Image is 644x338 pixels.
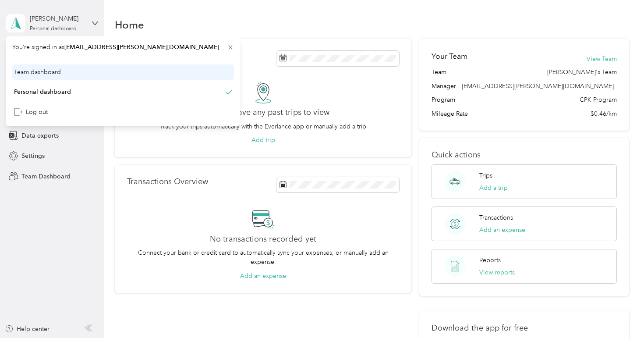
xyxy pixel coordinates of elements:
p: Track your trips automatically with the Everlance app or manually add a trip [160,122,366,131]
button: Add trip [251,135,275,145]
div: Personal dashboard [14,87,71,96]
p: Reports [479,256,501,265]
button: View Team [587,54,617,64]
p: Connect your bank or credit card to automatically sync your expenses, or manually add an expense. [127,248,399,267]
span: [PERSON_NAME]'s Team [547,68,617,77]
span: Team [432,68,446,77]
div: [PERSON_NAME] [30,14,85,23]
span: Team Dashboard [21,172,71,181]
div: Team dashboard [14,68,61,77]
button: Add a trip [479,183,508,192]
button: Add an expense [240,271,286,281]
span: CPK Program [580,95,617,104]
p: Transactions Overview [127,177,208,186]
button: View reports [479,268,515,277]
span: Mileage Rate [432,109,468,118]
span: $0.46/km [591,109,617,118]
span: Manager [432,82,456,91]
h2: You don’t have any past trips to view [197,108,329,117]
iframe: Everlance-gr Chat Button Frame [595,289,644,338]
button: Help center [5,324,50,334]
h2: Your Team [432,51,467,62]
span: [EMAIL_ADDRESS][PERSON_NAME][DOMAIN_NAME] [462,82,614,90]
p: Quick actions [432,150,617,160]
h1: Home [115,20,144,29]
span: Program [432,95,455,104]
span: You’re signed in as [12,43,234,52]
h2: No transactions recorded yet [210,235,316,244]
div: Log out [14,107,48,117]
span: Data exports [21,131,59,140]
button: Add an expense [479,225,525,235]
p: Trips [479,171,492,180]
p: Download the app for free [432,324,617,333]
div: Personal dashboard [30,26,77,32]
p: Transactions [479,213,513,222]
span: [EMAIL_ADDRESS][PERSON_NAME][DOMAIN_NAME] [64,43,219,51]
span: Settings [21,151,45,160]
